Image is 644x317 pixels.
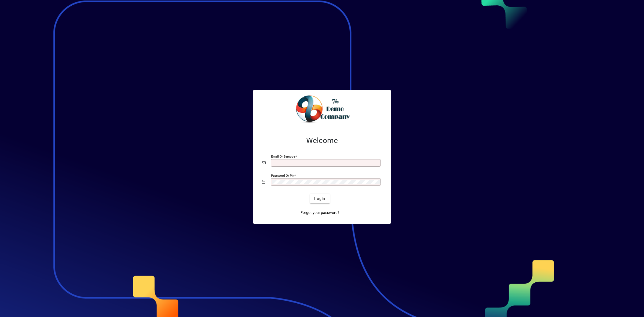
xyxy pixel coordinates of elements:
[271,174,294,177] mat-label: Password or Pin
[262,136,382,145] h2: Welcome
[298,208,342,217] a: Forgot your password?
[314,196,325,202] span: Login
[271,155,295,158] mat-label: Email or Barcode
[310,194,330,203] button: Login
[301,210,339,216] span: Forgot your password?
